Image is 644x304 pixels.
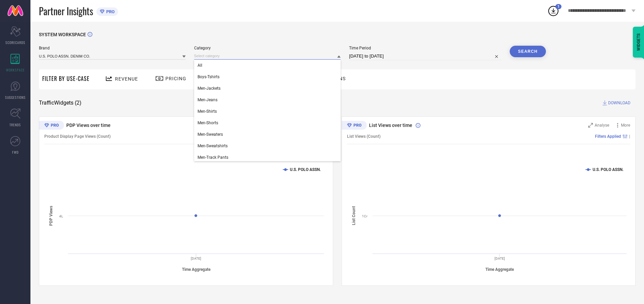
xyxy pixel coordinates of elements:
div: All [194,60,341,71]
span: DOWNLOAD [608,100,630,106]
span: Analyse [595,123,609,128]
span: Men-Sweaters [198,132,223,137]
div: Men-Shorts [194,117,341,129]
span: 1 [557,4,559,9]
div: Men-Sweatshirts [194,140,341,152]
tspan: PDP Views [49,206,53,226]
text: [DATE] [495,257,505,260]
text: U.S. POLO ASSN. [593,167,623,172]
text: U.S. POLO ASSN. [290,167,321,172]
span: Boys-Tshirts [198,74,220,79]
span: Revenue [115,76,138,82]
div: Premium [39,121,64,131]
span: Time Period [349,46,501,50]
div: Men-Sweaters [194,129,341,140]
tspan: Time Aggregate [485,267,514,272]
span: SCORECARDS [5,40,25,45]
span: Category [194,46,341,50]
tspan: List Count [351,206,356,225]
span: TRENDS [9,122,21,127]
span: Men-Jeans [198,97,217,102]
span: List Views over time [369,123,412,128]
div: Men-Jeans [194,94,341,106]
span: Men-Shorts [198,121,218,125]
span: Men-Sweatshirts [198,144,228,148]
div: Open download list [547,5,559,17]
span: Partner Insights [39,4,93,18]
text: 1Cr [362,214,368,218]
span: Traffic Widgets ( 2 ) [39,100,82,106]
span: WORKSPACE [6,67,25,72]
span: List Views (Count) [347,134,381,139]
span: SYSTEM WORKSPACE [39,32,86,37]
text: [DATE] [191,257,201,260]
span: Filters Applied [595,134,621,139]
div: Men-Jackets [194,83,341,94]
span: | [629,134,630,139]
input: Select time period [349,52,501,60]
span: Pricing [165,76,186,81]
input: Select category [194,52,341,60]
button: Search [510,46,546,57]
text: 4L [59,214,63,218]
span: PRO [105,9,115,14]
span: Product Display Page Views (Count) [44,134,111,139]
tspan: Time Aggregate [182,267,211,272]
span: All [198,63,202,68]
span: Filter By Use-Case [42,74,90,83]
span: Men-Track Pants [198,155,228,160]
div: Men-Track Pants [194,152,341,163]
span: Brand [39,46,186,50]
span: SUGGESTIONS [5,95,26,100]
span: Men-Jackets [198,86,221,91]
span: More [621,123,630,128]
div: Boys-Tshirts [194,71,341,83]
span: FWD [12,150,19,155]
div: Premium [342,121,367,131]
div: Men-Shirts [194,106,341,117]
span: Men-Shirts [198,109,217,114]
svg: Zoom [588,123,593,128]
span: PDP Views over time [66,123,111,128]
